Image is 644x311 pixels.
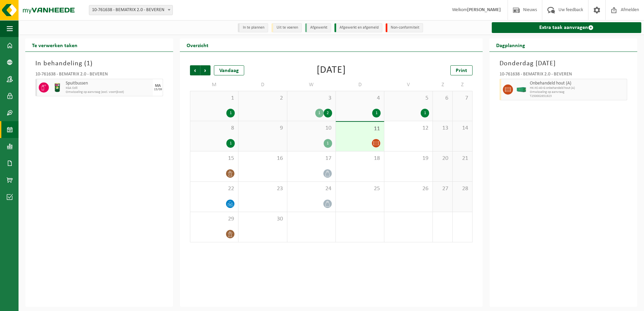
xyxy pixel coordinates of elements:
span: 1 [87,60,90,67]
span: Spuitbussen [66,81,151,86]
span: Omwisseling op aanvraag (excl. voorrijkost) [66,90,151,94]
h3: Donderdag [DATE] [500,59,627,69]
span: 8 [194,125,235,132]
span: 12 [388,125,429,132]
span: T250002651923 [530,94,625,98]
span: 16 [242,155,283,162]
span: 30 [242,215,283,223]
a: Print [450,65,473,75]
img: PB-OT-0200-MET-00-03 [52,82,62,93]
span: 26 [388,185,429,193]
div: 1 [315,109,324,117]
span: 28 [456,185,469,193]
div: Vandaag [214,65,244,75]
span: Vorige [190,65,200,75]
div: MA [155,84,161,88]
span: 25 [339,185,381,193]
span: 22 [194,185,235,193]
strong: [PERSON_NAME] [467,7,501,12]
span: 20 [436,155,449,162]
span: 5 [388,95,429,102]
div: 2 [324,109,332,117]
div: 1 [421,109,429,117]
span: 18 [339,155,381,162]
span: 3 [291,95,332,102]
span: Onbehandeld hout (A) [530,81,625,86]
div: 10-761638 - BEMATRIX 2.0 - BEVEREN [35,72,163,79]
span: 4 [339,95,381,102]
td: V [384,79,433,91]
span: 13 [436,125,449,132]
span: 6 [436,95,449,102]
li: In te plannen [238,23,268,32]
h2: Dagplanning [489,38,532,51]
div: [DATE] [317,65,346,75]
li: Non-conformiteit [386,23,423,32]
td: D [336,79,384,91]
td: Z [433,79,453,91]
td: M [190,79,238,91]
span: 21 [456,155,469,162]
span: KGA Colli [66,86,151,90]
span: 1 [194,95,235,102]
div: 1 [226,139,235,148]
h3: In behandeling ( ) [35,59,163,69]
span: 10-761638 - BEMATRIX 2.0 - BEVEREN [89,5,172,15]
td: Z [453,79,473,91]
span: 19 [388,155,429,162]
span: HK-XC-40-G onbehandeld hout (A) [530,86,625,90]
li: Afgewerkt [305,23,331,32]
span: 29 [194,215,235,223]
span: 15 [194,155,235,162]
img: HK-XC-40-GN-00 [516,87,526,92]
h2: Overzicht [180,38,215,51]
span: 9 [242,125,283,132]
div: 1 [226,109,235,117]
h2: Te verwerken taken [25,38,84,51]
span: 11 [339,125,381,133]
a: Extra taak aanvragen [492,22,641,33]
span: 7 [456,95,469,102]
span: 17 [291,155,332,162]
span: 23 [242,185,283,193]
td: W [287,79,336,91]
span: 10-761638 - BEMATRIX 2.0 - BEVEREN [89,5,173,15]
li: Uit te voeren [271,23,302,32]
span: 14 [456,125,469,132]
span: Omwisseling op aanvraag [530,90,625,94]
span: Volgende [200,65,211,75]
span: 10 [291,125,332,132]
span: 2 [242,95,283,102]
div: 10-761638 - BEMATRIX 2.0 - BEVEREN [500,72,627,79]
li: Afgewerkt en afgemeld [334,23,382,32]
div: 1 [372,109,381,117]
span: Print [456,68,467,73]
div: 15/09 [154,88,162,91]
span: 24 [291,185,332,193]
span: 27 [436,185,449,193]
td: D [238,79,287,91]
div: 1 [324,139,332,148]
